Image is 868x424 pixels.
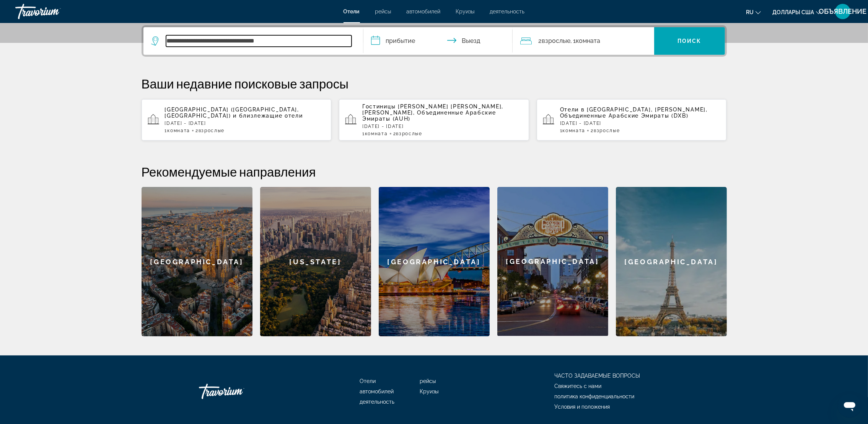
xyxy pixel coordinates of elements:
[407,8,441,15] a: автомобилей
[165,121,326,126] p: [DATE] - [DATE]
[142,99,332,141] button: [GEOGRAPHIC_DATA] ([GEOGRAPHIC_DATA], [GEOGRAPHIC_DATA]) и близлежащие отели[DATE] - [DATE]1Комна...
[542,37,571,44] span: Взрослые
[563,128,586,133] span: Комната
[339,99,529,141] button: Гостиницы [PERSON_NAME] [PERSON_NAME], [PERSON_NAME], Объединенные Арабские Эмираты (AUH)[DATE] -...
[362,131,365,136] font: 1
[420,378,436,384] a: рейсы
[379,187,490,336] a: [GEOGRAPHIC_DATA]
[576,37,601,44] span: Комната
[165,106,299,119] span: [GEOGRAPHIC_DATA] ([GEOGRAPHIC_DATA], [GEOGRAPHIC_DATA])
[199,380,275,403] a: Травориум
[772,7,821,18] button: Изменить валюту
[396,131,422,136] span: Взрослые
[571,37,576,44] font: , 1
[362,103,503,122] span: [PERSON_NAME], [PERSON_NAME], Объединенные Арабские Эмираты (AUH)
[560,121,721,126] p: [DATE] - [DATE]
[560,128,563,133] font: 1
[837,393,862,418] iframe: Кнопка запуска окна обмена сообщениями
[555,393,635,399] a: политика конфиденциальности
[537,99,727,141] button: Отели в [GEOGRAPHIC_DATA], [PERSON_NAME], Объединенные Арабские Эмираты (DXB)[DATE] - [DATE]1Комн...
[539,37,542,44] font: 2
[560,106,708,119] span: , [PERSON_NAME], Объединенные Арабские Эмираты (DXB)
[360,378,376,384] a: Отели
[363,27,513,55] button: Даты заезда и выезда
[142,164,727,179] h2: Рекомендуемые направления
[362,103,449,110] span: Гостиницы [PERSON_NAME]
[199,128,225,133] span: Взрослые
[360,388,394,395] a: автомобилей
[375,8,391,15] a: рейсы
[560,106,651,113] span: Отели в [GEOGRAPHIC_DATA]
[420,388,438,395] a: Круизы
[616,187,727,336] a: [GEOGRAPHIC_DATA]
[195,128,199,133] font: 2
[513,27,654,55] button: Путешественники: 2 взрослых, 0 детей
[456,8,475,15] a: Круизы
[360,399,395,405] a: деятельность
[677,38,702,44] span: Поиск
[555,373,640,379] a: ЧАСТО ЗАДАВАЕМЫЕ ВОПРОСЫ
[555,404,610,410] a: Условия и положения
[393,131,396,136] font: 2
[362,124,523,129] p: [DATE] - [DATE]
[260,187,371,336] a: [US_STATE]
[746,7,761,18] button: Изменение языка
[344,8,360,15] a: Отели
[654,27,725,55] button: Поиск
[746,9,754,15] span: ru
[142,76,727,91] p: Ваши недавние поисковые запросы
[165,128,168,133] font: 1
[819,8,867,15] span: ОБЪЯВЛЕНИЕ
[365,131,388,136] span: Комната
[15,2,92,21] a: Травориум
[772,9,814,15] span: Доллары США
[833,3,853,20] button: Пользовательское меню
[497,187,608,336] div: [GEOGRAPHIC_DATA]
[555,383,602,389] a: Свяжитесь с нами
[490,8,525,15] a: деятельность
[594,128,620,133] span: Взрослые
[497,187,608,336] a: [GEOGRAPHIC_DATA]
[591,128,594,133] font: 2
[142,187,252,336] a: [GEOGRAPHIC_DATA]
[167,128,190,133] span: Комната
[143,27,725,55] div: Виджет поиска
[233,113,303,119] span: и близлежащие отели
